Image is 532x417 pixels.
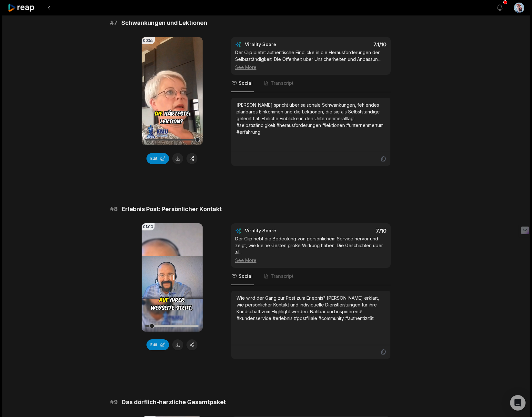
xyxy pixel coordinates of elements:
button: Edit [146,153,169,164]
video: Your browser does not support mp4 format. [142,223,203,332]
div: 7 /10 [317,228,386,234]
div: Virality Score [245,228,314,234]
span: # 7 [110,18,117,27]
div: 7.1 /10 [317,41,386,48]
span: Das dörflich-herzliche Gesamtpaket [122,398,226,407]
div: Open Intercom Messenger [510,395,526,411]
div: Der Clip hebt die Bedeutung von persönlichem Service hervor und zeigt, wie kleine Gesten große Wi... [235,235,386,264]
span: Transcript [271,273,294,279]
div: See More [235,64,386,71]
span: Social [239,273,253,279]
span: Schwankungen und Lektionen [121,18,207,27]
div: Wie wird der Gang zur Post zum Erlebnis? [PERSON_NAME] erklärt, wie persönlicher Kontakt und indi... [236,295,385,322]
div: Der Clip bietet authentische Einblicke in die Herausforderungen der Selbstständigkeit. Die Offenh... [235,49,386,71]
nav: Tabs [231,268,391,285]
div: [PERSON_NAME] spricht über saisonale Schwankungen, fehlendes planbares Einkommen und die Lektione... [236,102,385,135]
button: Edit [146,339,169,350]
div: Virality Score [245,41,314,48]
nav: Tabs [231,75,391,92]
span: Transcript [271,80,294,86]
video: Your browser does not support mp4 format. [142,37,203,145]
span: Social [239,80,253,86]
span: Erlebnis Post: Persönlicher Kontakt [122,205,222,214]
span: # 9 [110,398,118,407]
span: # 8 [110,205,118,214]
div: See More [235,257,386,264]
